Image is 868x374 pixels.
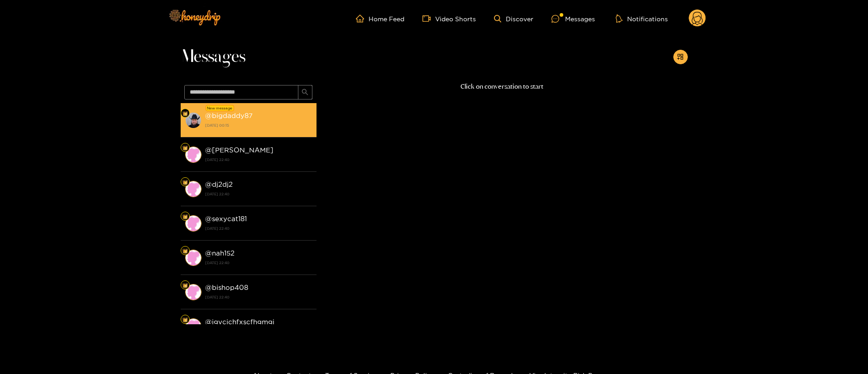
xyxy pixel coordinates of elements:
[205,190,312,198] strong: [DATE] 22:40
[185,318,201,335] img: conversation
[185,147,201,163] img: conversation
[182,180,188,185] img: Fan Level
[205,249,235,257] strong: @ nah152
[205,318,274,326] strong: @ jgvcjchfxscfhgmgj
[205,284,248,291] strong: @ bishop408
[205,224,312,232] strong: [DATE] 22:40
[205,180,233,188] strong: @ dj2dj2
[677,53,684,61] span: appstore-add
[551,14,595,24] div: Messages
[422,14,476,23] a: Video Shorts
[205,146,273,154] strong: @ [PERSON_NAME]
[182,317,188,322] img: Fan Level
[182,145,188,151] img: Fan Level
[205,112,253,119] strong: @ bigdaddy87
[356,14,369,23] span: home
[182,214,188,219] img: Fan Level
[185,112,201,128] img: conversation
[185,284,201,300] img: conversation
[494,15,533,23] a: Discover
[182,111,188,116] img: Fan Level
[298,85,312,99] button: search
[185,181,201,197] img: conversation
[205,215,247,223] strong: @ sexycat181
[181,46,245,68] span: Messages
[673,50,688,64] button: appstore-add
[185,250,201,266] img: conversation
[205,156,312,164] strong: [DATE] 22:40
[185,215,201,232] img: conversation
[206,105,234,111] div: New message
[182,248,188,254] img: Fan Level
[302,89,308,96] span: search
[356,14,404,23] a: Home Feed
[317,81,688,92] p: Click on conversation to start
[205,293,312,301] strong: [DATE] 22:40
[205,259,312,267] strong: [DATE] 22:40
[422,14,435,23] span: video-camera
[613,14,671,23] button: Notifications
[182,283,188,288] img: Fan Level
[205,121,312,129] strong: [DATE] 00:15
